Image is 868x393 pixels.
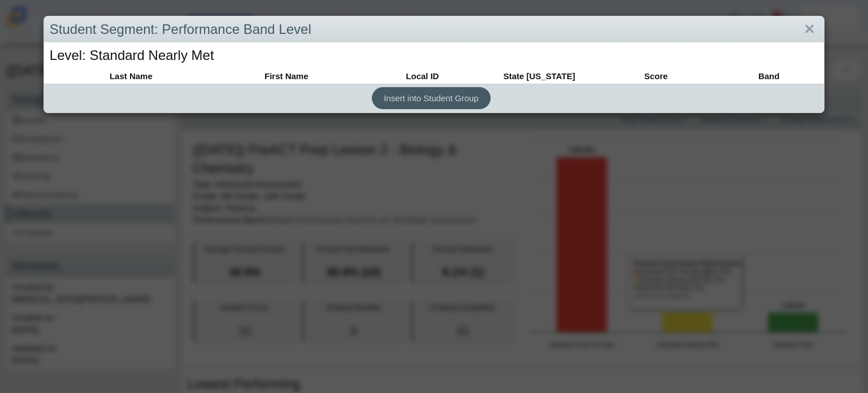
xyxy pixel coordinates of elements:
a: Close [801,20,818,39]
span: Insert into Student Group [384,93,479,103]
a: Insert into Student Group [372,87,491,109]
th: Local ID [364,70,480,83]
h1: Level: Standard Nearly Met [50,46,214,65]
th: Score [598,70,714,83]
th: Band [715,70,823,83]
th: State [US_STATE] [481,70,597,83]
th: Last Name [54,70,208,83]
th: First Name [209,70,363,83]
div: Student Segment: Performance Band Level [44,16,824,43]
